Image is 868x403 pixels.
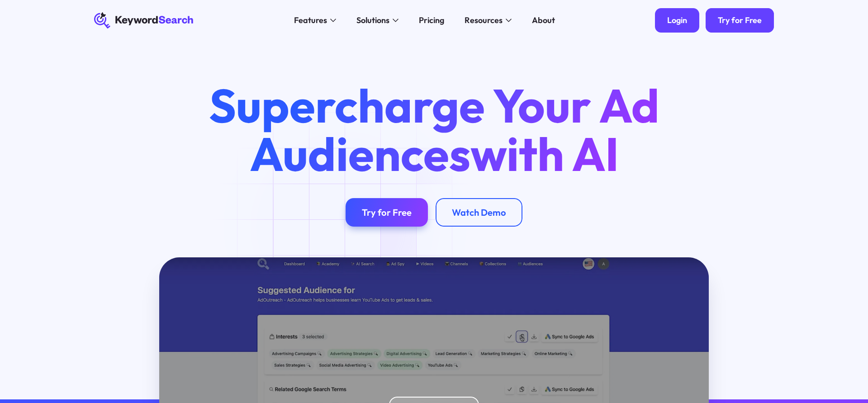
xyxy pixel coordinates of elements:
a: Pricing [413,12,451,28]
div: Features [294,14,327,26]
div: Solutions [356,14,389,26]
div: Pricing [419,14,444,26]
div: Login [667,15,687,26]
span: with AI [470,124,619,183]
a: Try for Free [706,8,774,33]
a: Try for Free [346,198,428,227]
div: Try for Free [718,15,762,26]
div: About [532,14,555,26]
a: About [526,12,561,28]
a: Login [655,8,699,33]
div: Watch Demo [452,207,506,218]
div: Try for Free [362,207,412,218]
div: Resources [465,14,503,26]
h1: Supercharge Your Ad Audiences [190,81,678,178]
